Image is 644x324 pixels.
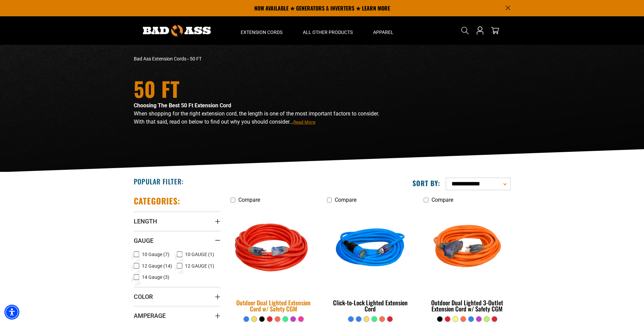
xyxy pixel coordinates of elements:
[134,196,181,206] h2: Categories:
[134,55,382,62] nav: breadcrumbs
[231,206,317,316] a: Red Outdoor Dual Lighted Extension Cord w/ Safety CGM
[327,206,413,316] a: blue Click-to-Lock Lighted Extension Cord
[293,16,363,45] summary: All Other Products
[303,29,353,35] span: All Other Products
[424,206,510,316] a: orange Outdoor Dual Lighted 3-Outlet Extension Cord w/ Safety CGM
[134,110,382,126] p: When shopping for the right extension cord, the length is one of the most important factors to co...
[142,264,172,268] span: 12 Gauge (14)
[134,287,220,306] summary: Color
[490,26,500,35] a: cart
[412,179,440,187] label: Sort by:
[424,300,510,312] div: Outdoor Dual Lighted 3-Outlet Extension Cord w/ Safety CGM
[238,197,260,203] span: Compare
[142,252,169,257] span: 10 Gauge (7)
[134,231,220,250] summary: Gauge
[431,197,453,203] span: Compare
[134,102,231,109] strong: Choosing The Best 50 Ft Extension Cord
[4,305,19,320] div: Accessibility Menu
[134,293,153,301] span: Color
[185,252,214,257] span: 10 GAUGE (1)
[190,56,202,61] span: 50 FT
[328,210,413,288] img: blue
[134,217,157,225] span: Length
[185,264,214,268] span: 12 GAUGE (1)
[187,56,189,61] span: ›
[134,56,186,61] a: Bad Ass Extension Cords
[134,312,166,320] span: Amperage
[231,300,317,312] div: Outdoor Dual Lighted Extension Cord w/ Safety CGM
[460,25,471,36] summary: Search
[134,212,220,231] summary: Length
[143,25,211,36] img: Bad Ass Extension Cords
[424,210,510,288] img: orange
[134,237,153,245] span: Gauge
[363,16,404,45] summary: Apparel
[142,275,169,280] span: 14 Gauge (3)
[134,78,382,99] h1: 50 FT
[327,300,413,312] div: Click-to-Lock Lighted Extension Cord
[373,29,393,35] span: Apparel
[231,16,293,45] summary: Extension Cords
[241,29,282,35] span: Extension Cords
[335,197,356,203] span: Compare
[475,16,485,45] a: Open this option
[226,205,321,292] img: Red
[134,177,184,186] h2: Popular Filter:
[293,120,315,125] span: Read More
